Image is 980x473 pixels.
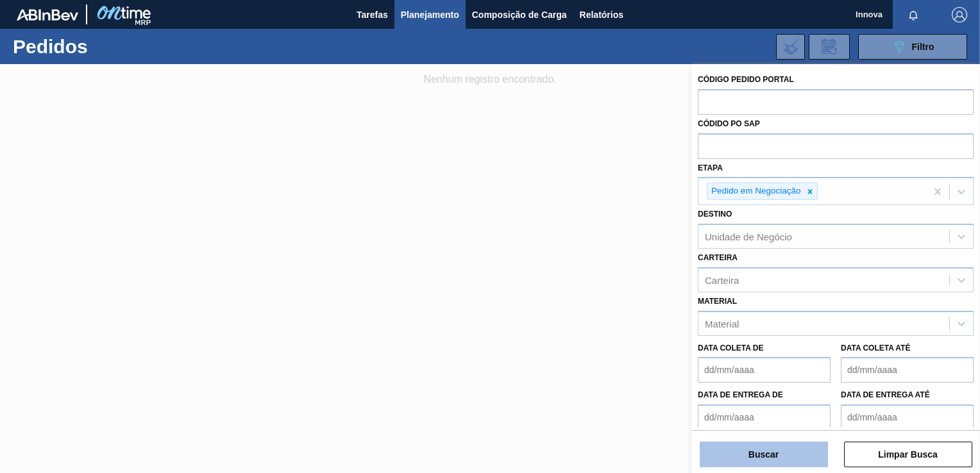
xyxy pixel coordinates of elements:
label: Destino [698,210,732,219]
h1: Pedidos [13,39,197,54]
div: Solicitação de Revisão de Pedidos [809,34,850,60]
label: Data de Entrega até [841,390,930,399]
label: Etapa [698,163,723,172]
button: Notificações [893,6,934,24]
span: Tarefas [357,7,388,22]
label: Código Pedido Portal [698,75,794,84]
input: dd/mm/aaaa [698,404,831,430]
span: Filtro [912,42,934,52]
input: dd/mm/aaaa [698,357,831,383]
img: Logout [952,7,967,22]
span: Planejamento [401,7,459,22]
label: Material [698,297,737,306]
input: dd/mm/aaaa [841,404,974,430]
label: Códido PO SAP [698,119,760,128]
div: Importar Negociações dos Pedidos [776,34,805,60]
span: Relatórios [580,7,623,22]
img: TNhmsLtSVTkK8tSr43FrP2fwEKptu5GPRR3wAAAABJRU5ErkJggg== [17,9,78,21]
label: Carteira [698,253,738,262]
div: Unidade de Negócio [705,231,792,242]
div: Pedido em Negociação [707,183,803,199]
input: dd/mm/aaaa [841,357,974,383]
label: Data coleta até [841,344,910,353]
button: Filtro [858,34,967,60]
div: Carteira [705,274,739,285]
label: Data coleta de [698,344,763,353]
label: Data de Entrega de [698,390,783,399]
span: Composição de Carga [472,7,567,22]
div: Material [705,318,739,329]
